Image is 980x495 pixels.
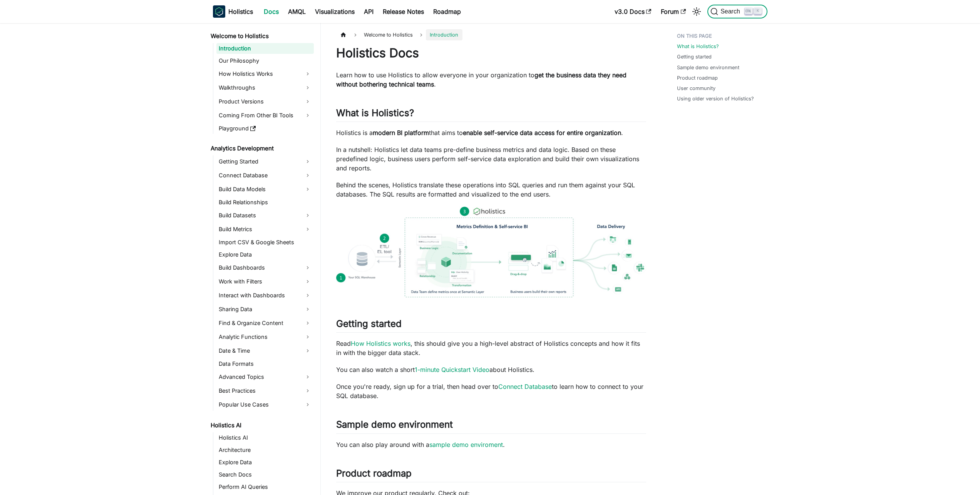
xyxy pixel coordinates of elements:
[336,382,646,400] p: Once you're ready, sign up for a trial, then head over to to learn how to connect to your SQL dat...
[216,303,314,315] a: Sharing Data
[336,419,646,433] h2: Sample demo environment
[216,445,314,455] a: Architecture
[216,109,314,122] a: Coming From Other BI Tools
[213,5,253,18] a: HolisticsHolistics
[677,64,739,71] a: Sample demo environment
[373,129,429,137] strong: modern BI platform
[336,339,646,357] p: Read , this should give you a high-level abstract of Holistics concepts and how it fits in with t...
[360,29,417,40] span: Welcome to Holistics
[216,385,314,397] a: Best Practices
[336,180,646,199] p: Behind the scenes, Holistics translate these operations into SQL queries and run them against you...
[216,345,314,357] a: Date & Time
[429,5,466,18] a: Roadmap
[216,398,314,411] a: Popular Use Cases
[336,107,646,122] h2: What is Holistics?
[216,209,314,222] a: Build Datasets
[216,275,314,288] a: Work with Filters
[677,74,718,82] a: Product roadmap
[216,95,314,108] a: Product Versions
[283,5,310,18] a: AMQL
[336,318,646,333] h2: Getting started
[754,8,762,15] kbd: K
[359,5,378,18] a: API
[216,183,314,195] a: Build Data Models
[656,5,690,18] a: Forum
[463,129,621,137] strong: enable self-service data access for entire organization
[677,53,712,60] a: Getting started
[228,7,253,16] b: Holistics
[205,23,321,495] nav: Docs sidebar
[216,68,314,80] a: How Holistics Works
[378,5,429,18] a: Release Notes
[336,207,646,297] img: How Holistics fits in your Data Stack
[216,469,314,480] a: Search Docs
[216,197,314,208] a: Build Relationships
[718,8,745,15] span: Search
[677,43,719,50] a: What is Holistics?
[216,249,314,260] a: Explore Data
[426,29,462,40] span: Introduction
[216,82,314,94] a: Walkthroughs
[677,85,715,92] a: User community
[336,145,646,173] p: In a nutshell: Holistics let data teams pre-define business metrics and data logic. Based on thes...
[336,70,646,89] p: Learn how to use Holistics to allow everyone in your organization to .
[208,31,314,42] a: Welcome to Holistics
[259,5,283,18] a: Docs
[208,143,314,154] a: Analytics Development
[351,340,410,347] a: How Holistics works
[216,123,314,134] a: Playground
[336,468,646,482] h2: Product roadmap
[336,128,646,137] p: Holistics is a that aims to .
[336,365,646,374] p: You can also watch a short about Holistics.
[216,432,314,443] a: Holistics AI
[216,482,314,492] a: Perform AI Queries
[690,5,703,18] button: Switch between dark and light mode (currently light mode)
[216,55,314,66] a: Our Philosophy
[707,5,767,18] button: Search (Ctrl+K)
[216,169,314,182] a: Connect Database
[610,5,656,18] a: v3.0 Docs
[216,457,314,468] a: Explore Data
[216,43,314,54] a: Introduction
[336,29,646,40] nav: Breadcrumbs
[336,29,351,40] a: Home page
[216,331,314,343] a: Analytic Functions
[216,371,314,383] a: Advanced Topics
[677,95,754,102] a: Using older version of Holistics?
[216,289,314,302] a: Interact with Dashboards
[208,420,314,431] a: Holistics AI
[216,358,314,369] a: Data Formats
[216,155,314,168] a: Getting Started
[216,223,314,235] a: Build Metrics
[415,366,489,373] a: 1-minute Quickstart Video
[310,5,359,18] a: Visualizations
[336,440,646,449] p: You can also play around with a .
[336,45,646,61] h1: Holistics Docs
[216,237,314,248] a: Import CSV & Google Sheets
[216,262,314,274] a: Build Dashboards
[216,317,314,329] a: Find & Organize Content
[498,383,552,390] a: Connect Database
[213,5,225,18] img: Holistics
[429,441,503,448] a: sample demo enviroment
